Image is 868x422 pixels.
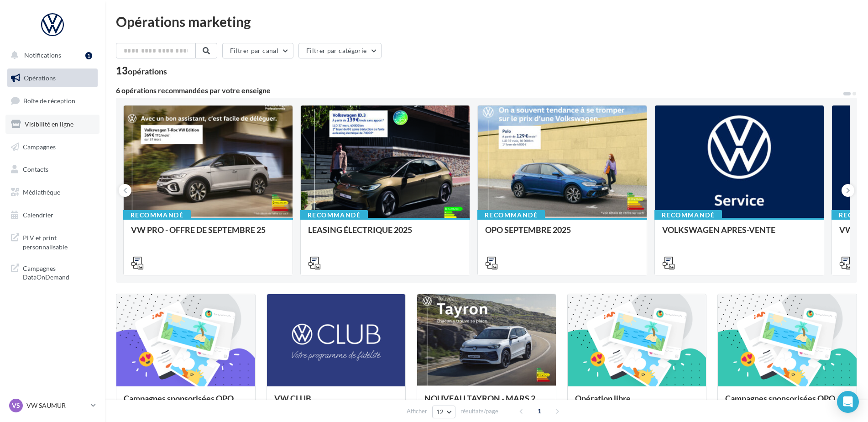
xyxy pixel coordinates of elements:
div: opérations [128,67,167,75]
div: VOLKSWAGEN APRES-VENTE [662,225,816,243]
a: VS VW SAUMUR [7,397,98,414]
span: VS [12,401,20,410]
span: Visibilité en ligne [25,120,73,128]
span: Campagnes [23,142,56,150]
span: Opérations [24,74,56,82]
a: Médiathèque [5,183,99,202]
div: 13 [116,66,167,76]
div: OPO SEPTEMBRE 2025 [485,225,639,243]
a: Campagnes DataOnDemand [5,258,99,285]
div: VW PRO - OFFRE DE SEPTEMBRE 25 [131,225,285,243]
span: Médiathèque [23,188,60,196]
button: Filtrer par catégorie [298,43,382,58]
div: Campagnes sponsorisées OPO Septembre [124,394,248,412]
span: Afficher [407,407,427,416]
a: Opérations [5,69,99,88]
a: Boîte de réception [5,91,99,111]
span: Boîte de réception [23,97,75,105]
div: 1 [85,52,92,59]
div: Recommandé [300,210,368,220]
span: résultats/page [460,407,498,416]
div: VW CLUB [274,394,398,412]
div: Recommandé [654,210,722,220]
span: Campagnes DataOnDemand [23,262,94,282]
button: 12 [432,406,455,418]
span: 1 [532,404,547,418]
a: Visibilité en ligne [5,115,99,134]
div: Open Intercom Messenger [837,391,859,413]
div: Campagnes sponsorisées OPO [725,394,849,412]
p: VW SAUMUR [26,401,87,410]
div: Recommandé [123,210,191,220]
a: Contacts [5,160,99,179]
button: Notifications 1 [5,46,96,65]
a: Campagnes [5,137,99,157]
span: PLV et print personnalisable [23,232,94,251]
span: 12 [436,408,444,416]
div: Opération libre [575,394,699,412]
span: Notifications [24,51,61,59]
div: Opérations marketing [116,15,857,28]
a: Calendrier [5,206,99,225]
button: Filtrer par canal [222,43,293,58]
div: Recommandé [477,210,545,220]
span: Calendrier [23,211,53,219]
div: LEASING ÉLECTRIQUE 2025 [308,225,462,243]
a: PLV et print personnalisable [5,228,99,255]
span: Contacts [23,165,48,173]
div: NOUVEAU TAYRON - MARS 2025 [424,394,549,412]
div: 6 opérations recommandées par votre enseigne [116,87,842,94]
